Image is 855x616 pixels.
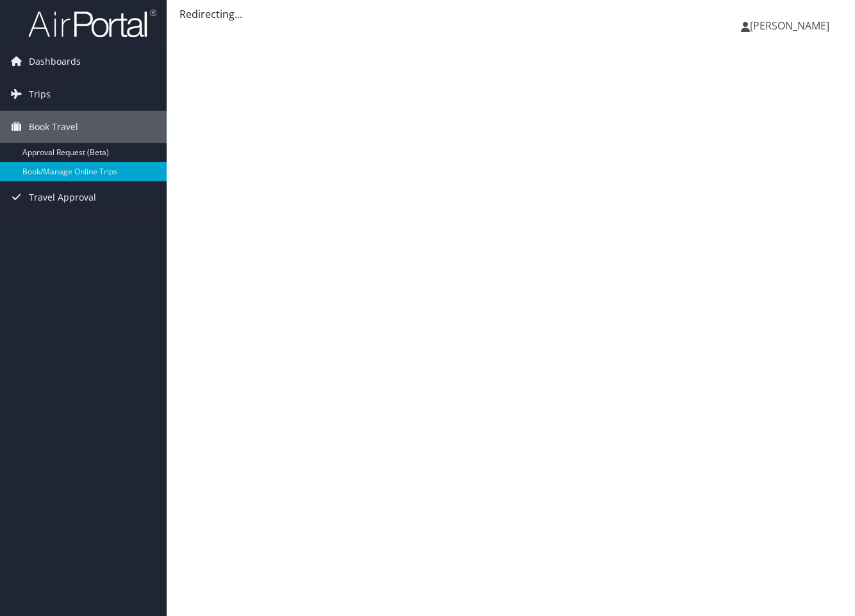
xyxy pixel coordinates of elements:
[28,8,156,38] img: airportal-logo.png
[29,181,96,213] span: Travel Approval
[750,19,829,33] span: [PERSON_NAME]
[29,46,81,78] span: Dashboards
[741,6,842,45] a: [PERSON_NAME]
[29,78,51,110] span: Trips
[179,6,842,22] div: Redirecting...
[29,111,78,143] span: Book Travel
